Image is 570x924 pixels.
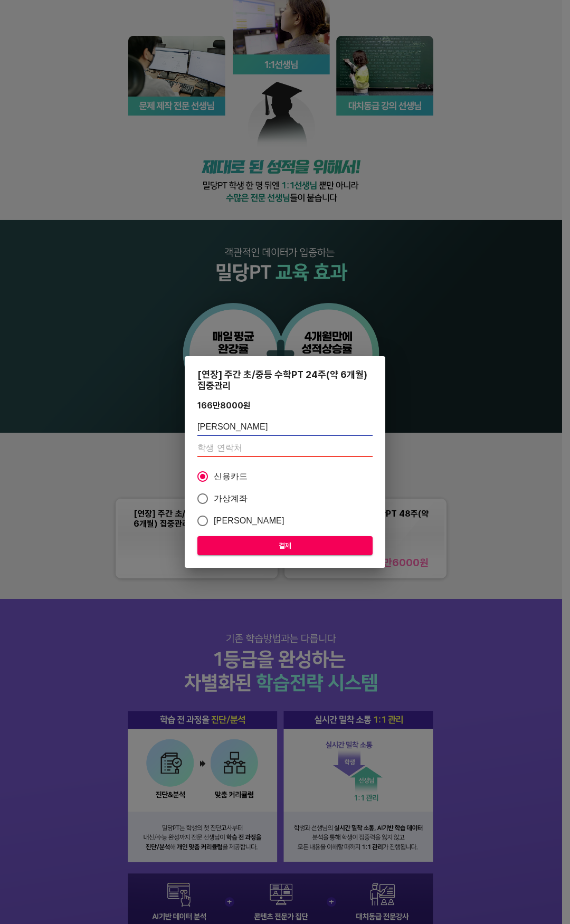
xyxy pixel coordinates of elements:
input: 학생 이름 [197,419,373,436]
div: 166만8000 원 [197,401,251,411]
input: 학생 연락처 [197,440,373,457]
span: [PERSON_NAME] [214,515,284,527]
span: 가상계좌 [214,492,248,505]
span: 신용카드 [214,470,248,483]
button: 결제 [197,536,373,556]
div: [연장] 주간 초/중등 수학PT 24주(약 6개월) 집중관리 [197,369,373,391]
span: 결제 [206,539,364,553]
